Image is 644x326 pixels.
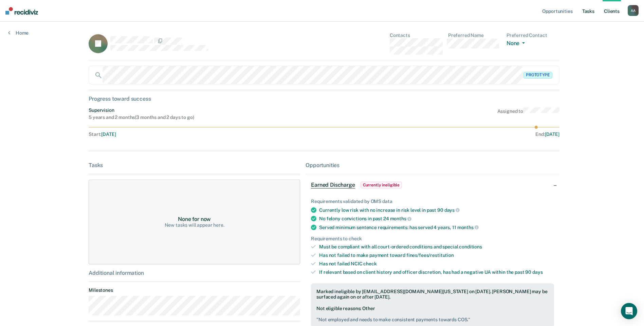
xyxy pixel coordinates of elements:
span: [DATE] [545,131,559,137]
img: Recidiviz [5,7,38,15]
div: Currently low risk with no increase in risk level in past 90 [319,207,554,213]
div: Earned DischargeCurrently ineligible [306,174,559,196]
div: A A [628,5,639,16]
div: Marked ineligible by [EMAIL_ADDRESS][DOMAIN_NAME][US_STATE] on [DATE]. [PERSON_NAME] may be surfa... [316,289,549,300]
dt: Preferred Name [448,33,501,38]
div: If relevant based on client history and officer discretion, has had a negative UA within the past 90 [319,269,554,275]
div: Tasks [89,162,300,168]
div: Not eligible reasons: Other [316,306,549,323]
div: Requirements to check [311,236,554,242]
div: Served minimum sentence requirements: has served 4 years, 11 [319,224,554,230]
a: Home [8,30,29,36]
span: Earned Discharge [311,182,355,188]
div: Progress toward success [89,96,559,102]
div: 5 years and 2 months ( 3 months and 2 days to go ) [89,115,194,120]
span: conditions [459,244,482,249]
button: None [507,40,528,48]
div: Must be compliant with all court-ordered conditions and special [319,244,554,250]
span: months [457,225,479,230]
div: Supervision [89,107,194,113]
div: Additional information [89,270,300,276]
dt: Milestones [89,287,300,293]
div: Opportunities [306,162,559,168]
button: AA [628,5,639,16]
dt: Contacts [390,33,443,38]
div: End : [327,131,559,137]
span: check [363,261,376,266]
div: Open Intercom Messenger [621,303,637,319]
div: Has not failed to make payment toward [319,252,554,258]
div: Has not failed NCIC [319,261,554,267]
dt: Preferred Contact [507,33,559,38]
pre: " Not employed and needs to make consistent payments towards COS. " [316,317,549,323]
span: days [532,269,542,275]
div: New tasks will appear here. [165,222,224,228]
span: days [444,207,460,213]
span: fines/fees/restitution [406,252,454,258]
div: Assigned to [497,107,559,120]
span: [DATE] [101,131,116,137]
div: No felony convictions in past 24 [319,216,554,222]
span: Currently ineligible [361,182,402,188]
div: None for now [178,216,211,222]
span: months [390,216,411,221]
div: Requirements validated by OMS data [311,199,554,204]
div: Start : [89,131,324,137]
